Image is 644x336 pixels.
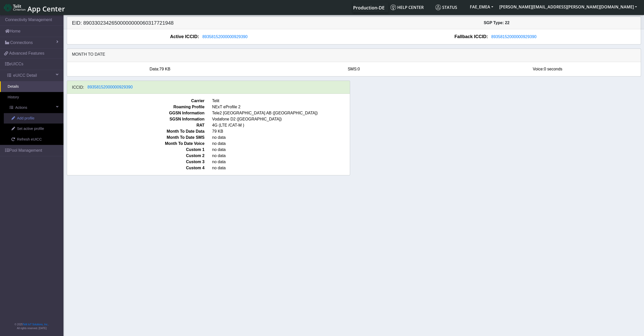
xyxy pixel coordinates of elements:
a: Your current platform instance [353,2,384,12]
span: Actions [15,105,27,111]
a: Refresh eUICC [4,134,63,145]
a: App Center [4,2,64,13]
span: Set active profile [17,126,44,132]
span: no data [208,141,354,147]
span: 89358152000000929390 [202,35,247,39]
span: Custom 2 [63,153,208,159]
span: SGSN Information [63,116,208,122]
span: Custom 1 [63,147,208,153]
img: logo-telit-cinterion-gw-new.png [4,4,25,12]
a: eUICC Detail [2,70,63,81]
span: Month To Date Data [63,128,208,134]
span: Tele2 [GEOGRAPHIC_DATA] AB ([GEOGRAPHIC_DATA]) [208,110,354,116]
button: 89358152000000929390 [488,34,540,40]
span: Add profile [17,116,35,121]
span: no data [208,147,354,153]
span: Data: [150,67,159,71]
span: GGSN Information [63,110,208,116]
button: 89358152000000929390 [84,84,136,90]
span: 89358152000000929390 [491,35,536,39]
a: Telit IoT Solutions, Inc. [23,323,48,326]
span: Refresh eUICC [17,137,42,142]
span: 4G (LTE /CAT-M ) [208,122,354,128]
span: Telit [208,98,354,104]
h6: Month to date [72,52,636,57]
span: Voice: [533,67,544,71]
span: Production-DE [353,5,385,11]
span: Help center [390,5,424,10]
span: SGP Type: 22 [484,21,509,25]
span: NExT eProfile 2 [208,104,354,110]
span: RAT [63,122,208,128]
span: 79 KB [159,67,170,71]
span: Carrier [63,98,208,104]
span: Month To Date SMS [63,134,208,141]
span: 79 KB [208,128,354,134]
span: no data [208,153,354,159]
span: SMS: [348,67,357,71]
a: Status [433,2,467,12]
span: Connections [10,40,33,46]
button: 89358152000000929390 [199,34,251,40]
a: Add profile [4,113,63,124]
span: no data [208,165,354,171]
span: Vodafone D2 ([GEOGRAPHIC_DATA]) [208,116,354,122]
img: knowledge.svg [390,5,396,10]
button: [PERSON_NAME][EMAIL_ADDRESS][PERSON_NAME][DOMAIN_NAME] [496,2,640,11]
span: Active ICCID: [170,33,199,40]
span: Custom 3 [63,159,208,165]
button: FAE_EMEA [467,2,496,11]
span: Status [435,5,457,10]
h5: EID: 89033023426500000000060317721948 [68,20,354,26]
span: Custom 4 [63,165,208,171]
img: status.svg [435,5,441,10]
span: Fallback ICCID: [454,33,488,40]
a: Help center [388,2,433,12]
span: no data [208,134,354,141]
a: Set active profile [4,124,63,134]
span: 0 [358,67,360,71]
span: no data [208,159,354,165]
span: Roaming Profile [63,104,208,110]
span: 0 seconds [544,67,562,71]
span: App Center [27,4,65,13]
a: Actions [2,102,63,113]
span: eUICC Detail [13,72,37,79]
span: Month To Date Voice [63,141,208,147]
span: Advanced Features [9,50,44,56]
h6: ICCID: [72,85,84,90]
span: 89358152000000929390 [88,85,133,89]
